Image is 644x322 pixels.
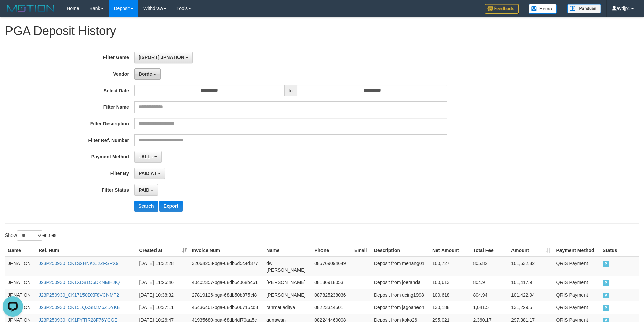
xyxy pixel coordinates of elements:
button: Export [159,201,182,212]
span: Borde [139,71,152,77]
td: Deposit from ucing1998 [371,289,430,301]
span: PAID [603,293,610,298]
th: Phone [312,244,352,257]
button: [ISPORT] JPNATION [134,52,193,63]
td: 101,422.94 [508,289,554,301]
span: - ALL - [139,154,153,159]
td: [PERSON_NAME] [264,289,312,301]
td: JPNATION [5,276,36,289]
td: QRIS Payment [553,276,600,289]
td: rahmat aditya [264,301,312,314]
th: Name [264,244,312,257]
img: Button%20Memo.svg [529,4,557,14]
th: Game [5,244,36,257]
td: Deposit from jagoaneon [371,301,430,314]
td: 101,417.9 [508,276,554,289]
span: to [284,85,297,96]
td: 100,618 [430,289,470,301]
td: Deposit from menang01 [371,257,430,276]
td: QRIS Payment [553,301,600,314]
img: MOTION_logo.png [5,3,56,14]
td: 101,532.82 [508,257,554,276]
button: Open LiveChat chat widget [3,3,23,23]
td: 100,727 [430,257,470,276]
td: 087825238036 [312,289,352,301]
td: [DATE] 10:38:32 [137,289,189,301]
th: Ref. Num [36,244,137,257]
td: 40402357-pga-68db5c068bc61 [189,276,264,289]
td: JPNATION [5,257,36,276]
button: Borde [134,68,161,80]
td: 130,188 [430,301,470,314]
td: 131,229.5 [508,301,554,314]
a: J23P250930_CK15LQXS8ZM6ZDYKE [39,305,120,310]
span: PAID [603,280,610,286]
img: panduan.png [567,4,601,13]
th: Description [371,244,430,257]
a: J23P250930_CK1S2HNK2J2ZFSRX9 [39,261,119,266]
td: 45436401-pga-68db506715cd8 [189,301,264,314]
th: Status [600,244,639,257]
td: 805.82 [470,257,508,276]
td: 804.94 [470,289,508,301]
th: Amount: activate to sort column ascending [508,244,554,257]
th: Payment Method [553,244,600,257]
td: 085769094649 [312,257,352,276]
button: PAID [134,184,158,196]
span: PAID [603,261,610,267]
td: 804.9 [470,276,508,289]
span: PAID AT [139,171,157,176]
button: Search [134,201,158,212]
td: 08223344501 [312,301,352,314]
td: Deposit from joeranda [371,276,430,289]
label: Show entries [5,230,56,241]
td: 08136918053 [312,276,352,289]
td: 27819126-pga-68db50b875cf8 [189,289,264,301]
button: PAID AT [134,168,165,179]
img: Feedback.jpg [485,4,519,14]
h1: PGA Deposit History [5,24,639,38]
td: 100,613 [430,276,470,289]
td: 32064258-pga-68db5d5c4d377 [189,257,264,276]
span: PAID [603,305,610,311]
td: JPNATION [5,289,36,301]
th: Email [352,244,371,257]
span: [ISPORT] JPNATION [139,55,184,60]
th: Invoice Num [189,244,264,257]
td: [DATE] 10:37:11 [137,301,189,314]
td: QRIS Payment [553,289,600,301]
td: dwi [PERSON_NAME] [264,257,312,276]
th: Total Fee [470,244,508,257]
a: J23P250930_CK1XD81O6DKNMHJIQ [39,280,120,285]
td: QRIS Payment [553,257,600,276]
select: Showentries [17,230,42,241]
td: 1,041.5 [470,301,508,314]
span: PAID [139,187,149,193]
td: [DATE] 11:32:28 [137,257,189,276]
td: [DATE] 11:26:46 [137,276,189,289]
td: [PERSON_NAME] [264,276,312,289]
a: J23P250930_CK17150DXF8VCNMT2 [39,292,119,298]
button: - ALL - [134,151,162,163]
th: Net Amount [430,244,470,257]
th: Created at: activate to sort column ascending [137,244,189,257]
